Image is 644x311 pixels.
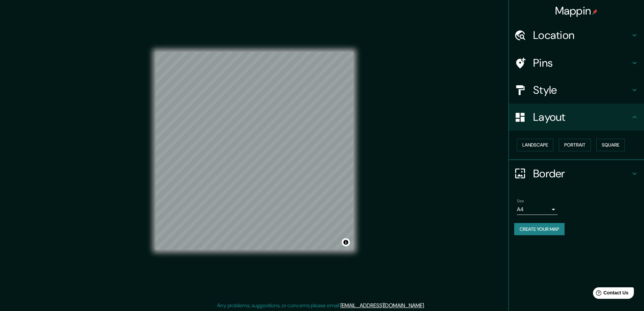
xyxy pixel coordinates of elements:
div: A4 [517,204,557,215]
div: Style [509,76,644,104]
canvas: Map [156,52,353,250]
div: Border [509,160,644,187]
h4: Layout [533,110,630,124]
button: Square [596,139,625,151]
div: Layout [509,104,644,131]
h4: Style [533,83,630,97]
button: Portrait [559,139,591,151]
label: Size [517,198,524,204]
h4: Mappin [555,4,598,18]
iframe: Help widget launcher [584,285,637,304]
div: . [425,302,426,310]
div: Location [509,22,644,49]
div: . [426,302,427,310]
h4: Pins [533,56,630,70]
h4: Location [533,28,630,42]
img: pin-icon.png [592,9,598,15]
h4: Border [533,167,630,180]
button: Landscape [517,139,553,151]
p: Any problems, suggestions, or concerns please email . [217,302,425,310]
a: [EMAIL_ADDRESS][DOMAIN_NAME] [340,302,424,309]
div: Pins [509,49,644,76]
button: Create your map [514,223,565,236]
button: Toggle attribution [342,238,350,246]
